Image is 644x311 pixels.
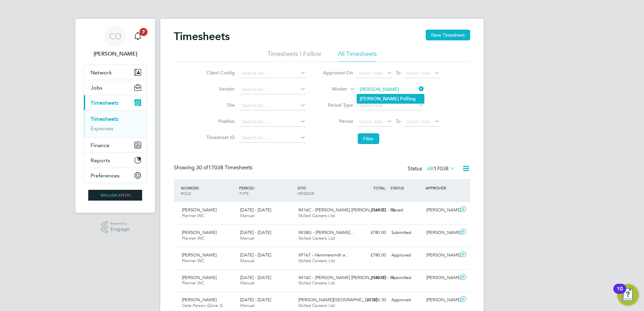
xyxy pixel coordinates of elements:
span: Powered by [110,221,129,227]
input: Search for... [358,85,424,94]
a: Powered byEngage [101,221,130,234]
li: All Timesheets [338,50,377,62]
span: Timesheets [91,100,119,106]
span: CO [109,32,122,41]
div: Saved [389,205,424,216]
span: Engage [110,227,129,232]
div: Submitted [389,272,424,283]
div: Timesheets [84,110,147,137]
label: Site [204,102,235,108]
div: Submitted [389,227,424,238]
div: Approved [389,250,424,261]
span: Planner WC [182,258,204,264]
span: [PERSON_NAME] [182,207,217,213]
span: Gate Person (Zone 3) [182,303,223,308]
span: Planner WC [182,213,204,218]
span: Manual [240,235,255,241]
span: [PERSON_NAME] [182,230,217,235]
div: £780.00 [354,227,389,238]
div: £769.20 [354,205,389,216]
button: Network [84,65,147,80]
input: Search for... [239,101,306,110]
span: Manual [240,280,255,286]
nav: Main navigation [75,19,155,213]
label: Timesheet ID [204,134,235,140]
li: Timesheets I Follow [267,50,321,62]
input: Search for... [239,85,306,94]
span: Preferences [91,172,120,179]
input: Select one [358,101,424,110]
div: PERIOD [237,182,296,199]
span: [PERSON_NAME] [182,275,217,280]
span: Jobs [91,84,102,91]
button: Reports [84,153,147,168]
span: Manual [240,303,255,308]
span: Select date [359,70,383,76]
b: Pelling [400,96,416,102]
span: To [394,117,402,126]
span: Manual [240,213,255,218]
span: Select date [406,70,430,76]
button: Filter [358,133,379,144]
span: Select date [359,118,383,125]
span: [PERSON_NAME][GEOGRAPHIC_DATA] [298,297,377,303]
div: £780.00 [354,272,389,283]
div: [PERSON_NAME] [424,295,459,306]
button: Open Resource Center, 10 new notifications [617,284,639,306]
span: Reports [91,157,110,164]
div: Showing [174,164,254,171]
button: Jobs [84,80,147,95]
span: XF167 - Hammersmith a… [298,252,350,258]
label: Client Config [204,70,235,76]
label: Period [323,118,353,124]
input: Search for... [239,133,306,143]
span: IM16C - [PERSON_NAME] [PERSON_NAME] - IN… [298,275,399,280]
button: Preferences [84,168,147,183]
span: Finance [91,142,109,148]
a: CO[PERSON_NAME] [84,26,147,58]
span: [DATE] - [DATE] [240,297,271,303]
a: Timesheets [91,116,119,122]
span: 7 [139,28,148,36]
h2: Timesheets [174,30,230,43]
span: Skilled Careers Ltd [298,235,335,241]
input: Search for... [239,69,306,78]
span: 17038 Timesheets [196,164,252,171]
span: ROLE [181,191,191,196]
label: All [427,165,455,172]
span: [DATE] - [DATE] [240,275,271,280]
span: 17038 [433,165,449,172]
span: VENDOR [297,191,314,196]
div: [PERSON_NAME] [424,205,459,216]
span: Craig O'Donovan [84,50,147,58]
div: APPROVER [424,182,459,194]
span: IM16C - [PERSON_NAME] [PERSON_NAME] - IN… [298,207,399,213]
span: / [305,185,307,191]
span: Planner WC [182,280,204,286]
span: [DATE] - [DATE] [240,252,271,258]
span: [DATE] - [DATE] [240,207,271,213]
a: Go to home page [84,190,147,201]
img: skilledcareers-logo-retina.png [88,190,142,201]
a: Expenses [91,125,114,132]
label: Position [204,118,235,124]
div: £1,050.30 [354,295,389,306]
div: STATUS [389,182,424,194]
span: / [254,185,255,191]
label: Vendor [204,86,235,92]
span: Manual [240,258,255,264]
div: [PERSON_NAME] [424,250,459,261]
label: Worker [317,86,347,93]
span: Select date [406,118,430,125]
div: £780.00 [354,250,389,261]
span: [PERSON_NAME] [182,297,217,303]
span: Planner WC [182,235,204,241]
span: Skilled Careers Ltd [298,213,335,218]
label: Period Type [323,102,353,108]
span: IM38G - [PERSON_NAME]… [298,230,355,235]
button: Finance [84,138,147,152]
div: Status [408,164,457,174]
span: [PERSON_NAME] [182,252,217,258]
a: 7 [131,26,144,47]
b: [PERSON_NAME] [360,96,399,102]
